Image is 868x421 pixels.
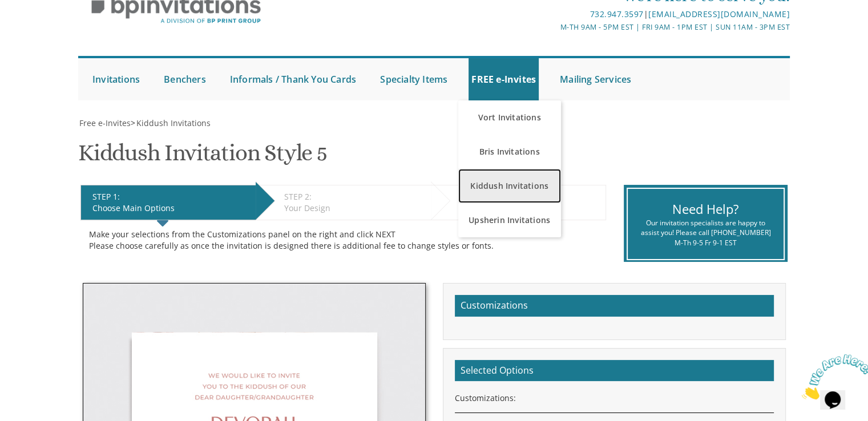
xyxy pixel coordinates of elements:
[89,229,597,252] div: Make your selections from the Customizations panel on the right and click NEXT Please choose care...
[90,58,143,100] a: Invitations
[458,203,561,237] a: Upsherin Invitations
[458,135,561,169] a: Bris Invitations
[557,58,634,100] a: Mailing Services
[377,58,450,100] a: Specialty Items
[316,7,790,21] div: |
[636,200,775,218] div: Need Help?
[92,191,250,203] div: STEP 1:
[455,392,774,404] div: Customizations:
[284,203,425,214] div: Your Design
[458,169,561,203] a: Kiddush Invitations
[92,203,250,214] div: Choose Main Options
[316,21,790,33] div: M-Th 9am - 5pm EST | Fri 9am - 1pm EST | Sun 11am - 3pm EST
[79,118,131,128] span: Free e-Invites
[590,9,643,19] a: 732.947.3597
[455,295,774,317] h2: Customizations
[797,350,868,404] iframe: chat widget
[78,140,327,174] h1: Kiddush Invitation Style 5
[5,5,75,50] img: Chat attention grabber
[161,58,209,100] a: Benchers
[227,58,359,100] a: Informals / Thank You Cards
[131,118,211,128] span: >
[284,191,425,203] div: STEP 2:
[455,360,774,382] h2: Selected Options
[78,118,131,128] a: Free e-Invites
[636,218,775,247] div: Our invitation specialists are happy to assist you! Please call [PHONE_NUMBER] M-Th 9-5 Fr 9-1 EST
[136,118,211,128] span: Kiddush Invitations
[458,100,561,135] a: Vort Invitations
[469,58,539,100] a: FREE e-Invites
[135,118,211,128] a: Kiddush Invitations
[648,9,790,19] a: [EMAIL_ADDRESS][DOMAIN_NAME]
